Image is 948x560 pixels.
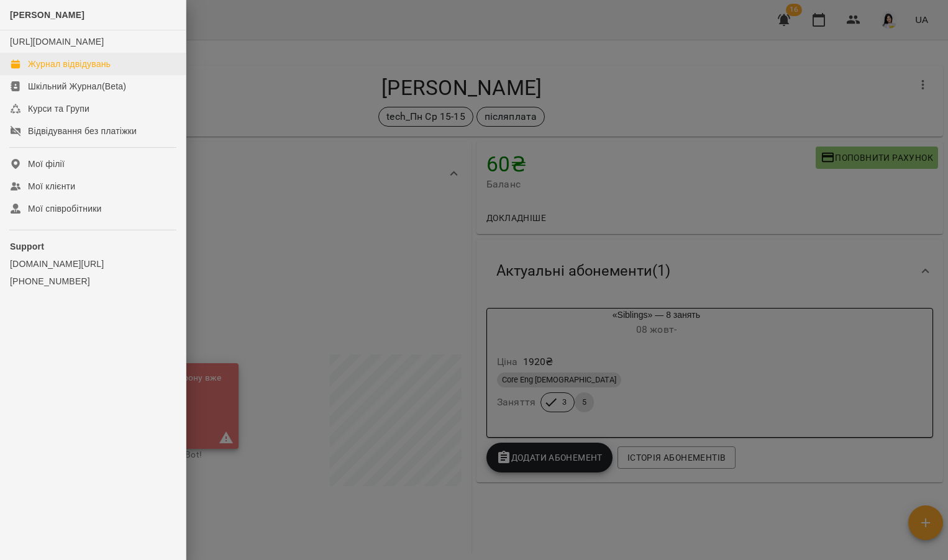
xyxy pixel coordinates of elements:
[28,58,111,70] div: Журнал відвідувань
[10,10,84,20] span: [PERSON_NAME]
[28,80,126,93] div: Шкільний Журнал(Beta)
[10,258,176,270] a: [DOMAIN_NAME][URL]
[28,102,89,115] div: Курси та Групи
[28,158,65,170] div: Мої філії
[28,180,75,192] div: Мої клієнти
[10,275,176,287] a: [PHONE_NUMBER]
[28,202,102,215] div: Мої співробітники
[10,37,104,47] a: [URL][DOMAIN_NAME]
[28,125,137,137] div: Відвідування без платіжки
[10,240,176,253] p: Support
